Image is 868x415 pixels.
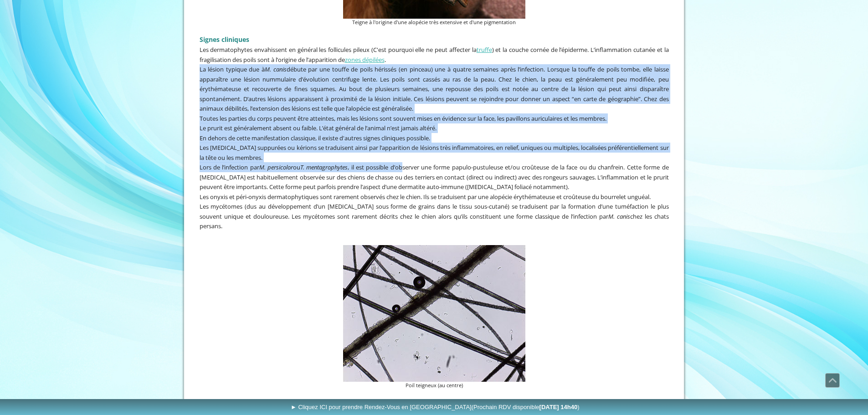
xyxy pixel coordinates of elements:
span: ► Cliquez ICI pour prendre Rendez-Vous en [GEOGRAPHIC_DATA] [291,404,580,410]
b: [DATE] 14h40 [539,404,578,410]
figcaption: Poil teigneux (au centre) [343,382,525,389]
figcaption: Teigne à l'origine d'une alopécie très extensive et d'une pigmentation [343,19,525,26]
em: M. persicolor [259,163,293,171]
span: Défiler vers le haut [826,374,839,387]
span: Lors de l’infection par ou , il est possible d’observer une forme papulo-pustuleuse et/ou croûteu... [200,163,669,191]
span: Les [MEDICAL_DATA] suppurées ou kérions se traduisent ainsi par l’apparition de lésions très infl... [200,143,669,162]
span: Toutes les parties du corps peuvent être atteintes, mais les lésions sont souvent mises en éviden... [200,114,606,123]
em: T. mentagrophytes [300,163,348,171]
a: truffe [477,46,492,54]
strong: Le traitement de la teigne chez le chien [200,398,323,406]
span: Les onyxis et péri-onyxis dermatophytiques sont rarement observés chez le chien. Ils se traduisen... [200,193,651,201]
span: Les mycétomes (dus au développement d’un [MEDICAL_DATA] sous forme de grains dans le tissu sous-c... [200,202,669,230]
a: zones dépilées [345,56,385,64]
span: Signes cliniques [200,35,249,44]
span: Les dermatophytes envahissent en général les follicules pileux (C'est pourquoi elle ne peut affec... [200,46,669,64]
em: M. canis [265,65,287,73]
span: La lésion typique due à débute par une touffe de poils hérissés (en pinceau) une à quatre semaine... [200,65,669,113]
em: M. canis [608,212,630,220]
span: (Prochain RDV disponible ) [472,404,580,410]
a: Défiler vers le haut [825,373,840,388]
span: En dehors de cette manifestation classique, il existe d'autres signes cliniques possible. [200,134,430,142]
img: Signes cliniques et traitement de la teigne chez le chien [343,245,525,382]
span: Le prurit est généralement absent ou faible. L’état général de l’animal n’est jamais altéré. [200,124,437,132]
